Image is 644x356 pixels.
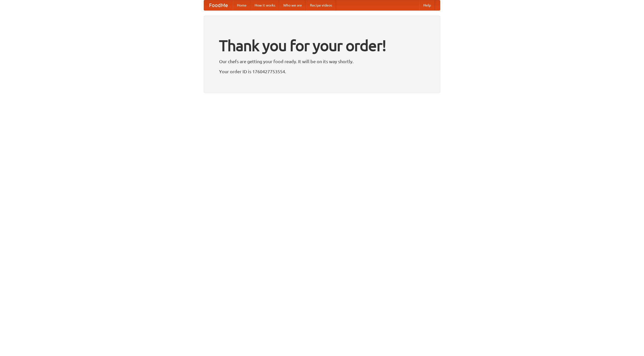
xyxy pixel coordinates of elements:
a: Home [233,0,251,10]
p: Your order ID is 1760427753554. [219,68,425,75]
a: FoodMe [204,0,233,10]
a: Recipe videos [306,0,336,10]
a: Who we are [279,0,306,10]
a: Help [419,0,435,10]
h1: Thank you for your order! [219,33,425,58]
a: How it works [251,0,279,10]
p: Our chefs are getting your food ready. It will be on its way shortly. [219,58,425,65]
